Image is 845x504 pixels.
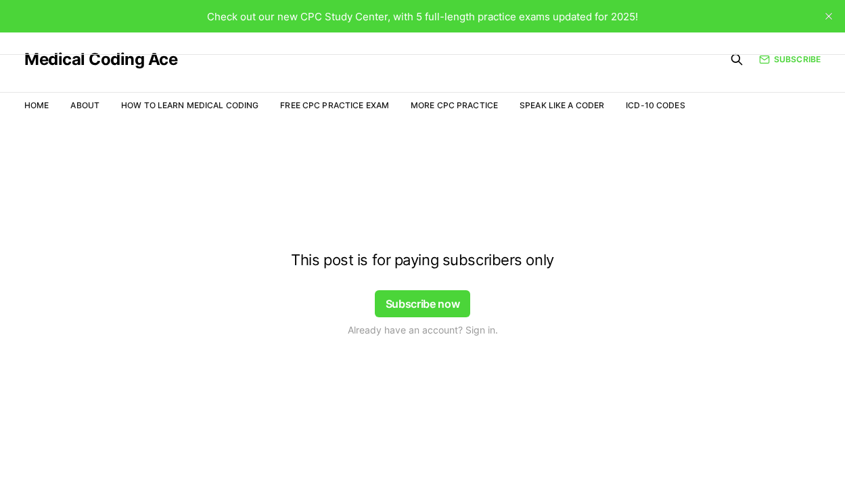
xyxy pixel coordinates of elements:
[818,5,840,27] button: close
[759,53,821,66] a: Subscribe
[620,438,845,504] iframe: portal-trigger
[375,290,471,317] button: Subscribe now
[207,10,638,23] span: Check out our new CPC Study Center, with 5 full-length practice exams updated for 2025!
[348,323,498,337] span: Already have an account? Sign in.
[179,252,666,269] h4: This post is for paying subscribers only
[24,51,177,68] a: Medical Coding Ace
